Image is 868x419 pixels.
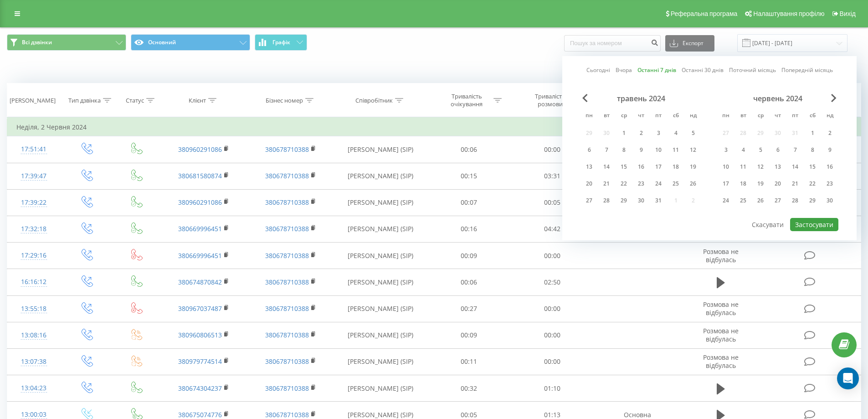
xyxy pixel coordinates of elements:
div: Тривалість очікування [442,93,491,108]
a: Поточний місяць [729,66,776,74]
div: 11 [737,161,749,173]
div: 29 [618,195,630,207]
div: Open Intercom Messenger [837,367,859,389]
td: 04:42 [511,216,594,242]
div: вт 14 трав 2024 р. [598,160,615,174]
div: Клієнт [189,97,206,104]
div: пн 3 черв 2024 р. [717,143,734,157]
span: Next Month [831,94,837,102]
div: сб 29 черв 2024 р. [804,194,821,207]
div: 12 [687,144,699,156]
span: Вихід [840,10,856,17]
div: пн 20 трав 2024 р. [580,177,598,191]
div: пн 13 трав 2024 р. [580,160,598,174]
div: 9 [635,144,647,156]
button: Графік [255,34,307,51]
a: Останні 30 днів [682,66,724,74]
div: 24 [720,195,732,207]
div: ср 5 черв 2024 р. [752,143,769,157]
td: 00:06 [427,269,511,295]
div: 13:55:18 [16,300,51,318]
td: 00:09 [427,243,511,269]
div: 2 [635,127,647,139]
div: 27 [772,195,784,207]
div: сб 1 черв 2024 р. [804,126,821,140]
div: 10 [652,144,664,156]
div: ср 12 черв 2024 р. [752,160,769,174]
div: 15 [806,161,818,173]
td: 00:05 [511,189,594,216]
abbr: неділя [823,109,837,123]
div: пт 10 трав 2024 р. [650,143,667,157]
a: 380960806513 [178,331,222,339]
a: 380678710388 [265,198,309,207]
div: пт 28 черв 2024 р. [786,194,804,207]
div: 25 [670,178,682,190]
div: чт 23 трав 2024 р. [632,177,650,191]
div: 1 [806,127,818,139]
a: 380678710388 [265,357,309,366]
div: 20 [583,178,595,190]
td: 00:00 [511,243,594,269]
div: нд 16 черв 2024 р. [821,160,838,174]
div: 5 [687,127,699,139]
div: 19 [687,161,699,173]
div: травень 2024 [580,94,702,103]
td: [PERSON_NAME] (SIP) [334,295,427,322]
td: [PERSON_NAME] (SIP) [334,163,427,189]
div: ср 19 черв 2024 р. [752,177,769,191]
abbr: четвер [771,109,785,123]
button: Скасувати [747,218,789,231]
div: нд 5 трав 2024 р. [684,126,702,140]
abbr: субота [669,109,683,123]
div: 21 [789,178,801,190]
div: нд 30 черв 2024 р. [821,194,838,207]
td: [PERSON_NAME] (SIP) [334,243,427,269]
div: 8 [618,144,630,156]
a: 380669996451 [178,224,222,233]
div: 17:39:47 [16,167,51,185]
div: 22 [618,178,630,190]
div: чт 30 трав 2024 р. [632,194,650,207]
span: Розмова не відбулась [703,326,739,343]
div: вт 21 трав 2024 р. [598,177,615,191]
div: пн 17 черв 2024 р. [717,177,734,191]
div: чт 20 черв 2024 р. [769,177,786,191]
div: сб 22 черв 2024 р. [804,177,821,191]
td: 00:00 [511,348,594,375]
div: ср 22 трав 2024 р. [615,177,632,191]
div: 8 [806,144,818,156]
div: нд 23 черв 2024 р. [821,177,838,191]
div: 14 [789,161,801,173]
div: Тривалість розмови [526,93,575,108]
div: 2 [824,127,836,139]
div: червень 2024 [717,94,838,103]
div: 29 [806,195,818,207]
span: Розмова не відбулась [703,353,739,370]
div: 1 [618,127,630,139]
div: чт 6 черв 2024 р. [769,143,786,157]
div: пт 17 трав 2024 р. [650,160,667,174]
div: 7 [601,144,612,156]
div: 21 [601,178,612,190]
a: 380678710388 [265,278,309,286]
div: 30 [824,195,836,207]
td: 00:32 [427,375,511,402]
td: 00:00 [511,295,594,322]
abbr: вівторок [600,109,613,123]
a: 380960291086 [178,145,222,154]
div: 25 [737,195,749,207]
div: 30 [635,195,647,207]
div: Бізнес номер [266,97,303,104]
div: чт 16 трав 2024 р. [632,160,650,174]
div: 27 [583,195,595,207]
div: сб 8 черв 2024 р. [804,143,821,157]
div: 17:32:18 [16,220,51,238]
div: 13:07:38 [16,353,51,371]
div: сб 18 трав 2024 р. [667,160,684,174]
td: [PERSON_NAME] (SIP) [334,269,427,295]
div: пт 31 трав 2024 р. [650,194,667,207]
a: 380678710388 [265,145,309,154]
div: 4 [737,144,749,156]
td: 00:16 [427,216,511,242]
